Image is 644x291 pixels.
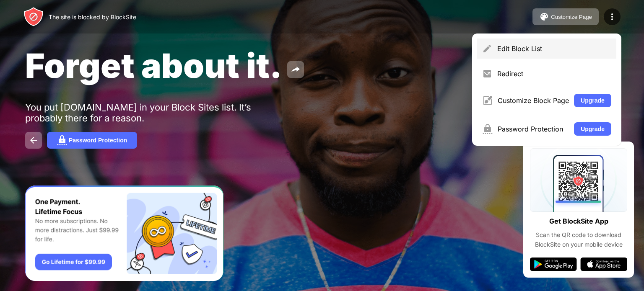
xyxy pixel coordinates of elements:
[497,70,611,78] div: Redirect
[29,135,39,145] img: back.svg
[47,132,137,149] button: Password Protection
[482,44,492,54] img: menu-pencil.svg
[498,125,569,133] div: Password Protection
[23,7,44,27] img: header-logo.svg
[607,12,617,22] img: menu-icon.svg
[530,230,627,249] div: Scan the QR code to download BlockSite on your mobile device
[574,94,611,107] button: Upgrade
[532,8,599,25] button: Customize Page
[25,102,284,124] div: You put [DOMAIN_NAME] in your Block Sites list. It’s probably there for a reason.
[482,69,492,79] img: menu-redirect.svg
[482,124,493,134] img: menu-password.svg
[57,135,67,145] img: password.svg
[25,185,223,281] iframe: Banner
[549,215,608,227] div: Get BlockSite App
[580,258,627,271] img: app-store.svg
[574,122,611,136] button: Upgrade
[49,13,136,21] div: The site is blocked by BlockSite
[551,14,592,20] div: Customize Page
[69,137,127,144] div: Password Protection
[291,64,301,75] img: share.svg
[497,44,611,53] div: Edit Block List
[498,96,569,105] div: Customize Block Page
[530,258,577,271] img: google-play.svg
[539,12,549,22] img: pallet.svg
[25,45,282,86] span: Forget about it.
[482,95,493,106] img: menu-customize.svg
